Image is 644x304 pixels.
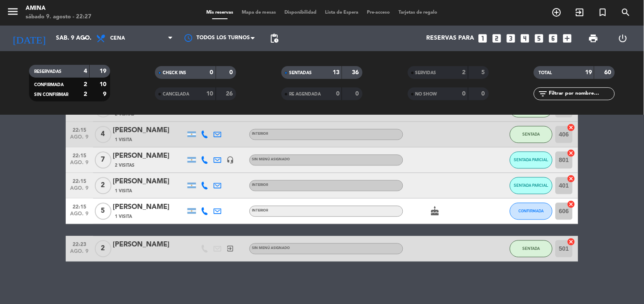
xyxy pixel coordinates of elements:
[100,81,108,87] strong: 10
[26,13,91,21] div: sábado 9. agosto - 22:27
[416,71,436,75] span: SERVIDAS
[69,202,90,211] span: 22:15
[95,203,111,220] span: 5
[416,92,437,96] span: NO SHOW
[115,111,135,118] span: 2 Visitas
[608,26,638,51] div: LOG OUT
[477,33,489,44] i: looks_one
[281,10,321,15] span: Disponibilidad
[110,35,125,41] span: Cena
[427,35,474,42] span: Reservas para
[336,91,340,97] strong: 0
[567,200,576,209] i: cancel
[202,10,238,15] span: Mis reservas
[34,83,64,87] span: CONFIRMADA
[69,125,90,135] span: 22:15
[539,71,552,75] span: TOTAL
[492,33,503,44] i: looks_two
[210,69,214,75] strong: 0
[84,91,87,97] strong: 2
[269,33,279,43] span: pending_actions
[252,184,268,187] span: INTERIOR
[395,10,442,15] span: Tarjetas de regalo
[252,133,268,136] span: INTERIOR
[430,206,440,217] i: cake
[113,177,185,188] div: [PERSON_NAME]
[506,33,517,44] i: looks_3
[510,152,553,169] button: SENTADA PARCIAL
[238,10,281,15] span: Mapa de mesas
[163,71,186,75] span: CHECK INS
[289,71,312,75] span: SENTADAS
[229,69,234,75] strong: 0
[548,89,615,98] input: Filtrar por nombre...
[34,69,61,74] span: RESERVADAS
[84,81,87,87] strong: 2
[519,209,544,214] span: CONFIRMADA
[545,5,568,20] span: RESERVAR MESA
[69,249,90,259] span: ago. 9
[95,126,111,143] span: 4
[113,240,185,251] div: [PERSON_NAME]
[363,10,395,15] span: Pre-acceso
[95,152,111,169] span: 7
[567,175,576,183] i: cancel
[333,69,340,75] strong: 13
[552,7,562,17] i: add_circle_outline
[95,177,111,194] span: 2
[113,151,185,162] div: [PERSON_NAME]
[534,33,545,44] i: looks_5
[69,176,90,186] span: 22:15
[95,240,111,258] span: 2
[463,91,466,97] strong: 0
[567,149,576,158] i: cancel
[562,33,573,44] i: add_box
[588,33,599,43] span: print
[510,240,553,258] button: SENTADA
[523,132,540,137] span: SENTADA
[115,188,132,195] span: 1 Visita
[226,156,234,164] i: headset_mic
[618,33,628,43] i: power_settings_new
[514,158,549,162] span: SENTADA PARCIAL
[482,69,487,75] strong: 5
[84,68,87,74] strong: 4
[226,91,234,97] strong: 26
[591,5,615,20] span: Reserva especial
[113,202,185,213] div: [PERSON_NAME]
[520,33,531,44] i: looks_4
[605,69,613,75] strong: 60
[598,7,608,17] i: turned_in_not
[567,238,576,246] i: cancel
[482,91,487,97] strong: 0
[69,186,90,196] span: ago. 9
[510,126,553,143] button: SENTADA
[79,33,90,43] i: arrow_drop_down
[355,91,360,97] strong: 0
[69,239,90,249] span: 22:23
[69,135,90,145] span: ago. 9
[115,137,132,144] span: 1 Visita
[352,69,360,75] strong: 36
[69,160,90,170] span: ago. 9
[6,5,19,18] i: menu
[34,93,68,97] span: SIN CONFIRMAR
[69,151,90,160] span: 22:15
[207,91,214,97] strong: 10
[568,5,591,20] span: WALK IN
[523,246,540,251] span: SENTADA
[321,10,363,15] span: Lista de Espera
[567,124,576,132] i: cancel
[69,211,90,221] span: ago. 9
[6,29,52,48] i: [DATE]
[252,158,290,162] span: Sin menú asignado
[115,162,135,169] span: 2 Visitas
[548,33,559,44] i: looks_6
[585,69,592,75] strong: 19
[226,245,234,253] i: exit_to_app
[289,92,321,96] span: RE AGENDADA
[514,183,549,188] span: SENTADA PARCIAL
[575,7,585,17] i: exit_to_app
[252,247,290,250] span: Sin menú asignado
[113,125,185,136] div: [PERSON_NAME]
